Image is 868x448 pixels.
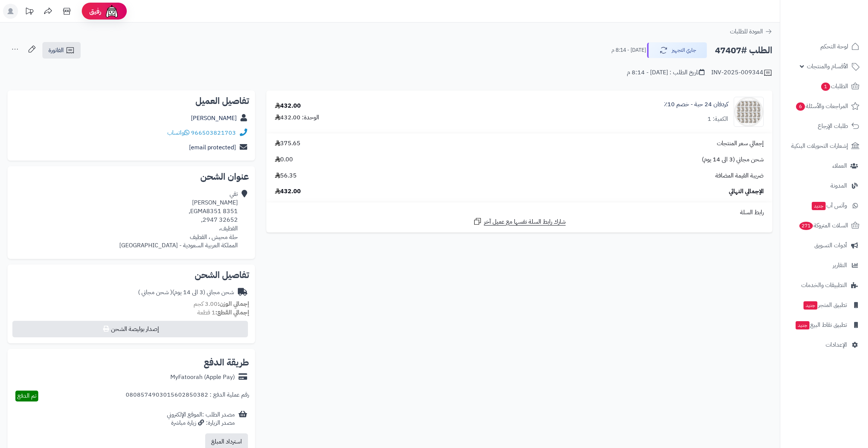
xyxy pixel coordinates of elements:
a: تطبيق المتجرجديد [785,296,863,314]
span: 375.65 [275,139,300,148]
a: السلات المتروكة271 [785,216,863,235]
span: جديد [812,202,826,210]
h2: الطلب #47407 [715,43,772,58]
button: جاري التجهيز [647,42,707,58]
div: مصدر الطلب :الموقع الإلكتروني [167,410,235,428]
a: العودة للطلبات [730,27,772,36]
div: رابط السلة [269,208,769,217]
span: إجمالي سعر المنتجات [717,139,764,148]
span: ضريبة القيمة المضافة [715,171,764,180]
h2: عنوان الشحن [14,172,249,181]
a: [PERSON_NAME] [191,114,237,123]
span: جديد [803,301,817,310]
span: تطبيق نقاط البيع [795,320,847,330]
span: 56.35 [275,171,297,180]
span: السلات المتروكة [799,220,848,231]
a: العملاء [785,157,863,175]
span: جديد [796,321,809,329]
a: [email protected] [189,143,236,152]
a: التطبيقات والخدمات [785,276,863,294]
a: المدونة [785,177,863,195]
span: المراجعات والأسئلة [795,101,848,111]
div: INV-2025-009344 [711,68,772,77]
span: العملاء [832,161,847,171]
span: رفيق [89,7,101,16]
small: 3.00 كجم [194,299,249,308]
a: تطبيق نقاط البيعجديد [785,316,863,334]
div: الوحدة: 432.00 [275,113,319,122]
a: تحديثات المنصة [20,4,39,21]
div: MyFatoorah (Apple Pay) [170,373,235,382]
span: تطبيق المتجر [803,300,847,310]
span: طلبات الإرجاع [818,121,848,131]
a: لوحة التحكم [785,38,863,56]
span: وآتس آب [811,200,847,211]
span: إشعارات التحويلات البنكية [791,141,848,151]
div: تقي [PERSON_NAME] EGMA8351 8351, 32652 2947, القطيف، حلة محيش ، القطيف المملكة العربية السعودية -... [119,190,238,250]
span: العودة للطلبات [730,27,763,36]
a: التقارير [785,256,863,274]
div: 432.00 [275,102,301,110]
a: إشعارات التحويلات البنكية [785,137,863,155]
span: التطبيقات والخدمات [801,280,847,290]
span: شارك رابط السلة نفسها مع عميل آخر [484,218,566,226]
button: إصدار بوليصة الشحن [12,321,248,337]
span: التقارير [833,260,847,271]
small: 1 قطعة [197,308,249,317]
a: الفاتورة [42,42,81,59]
span: 0.00 [275,155,293,164]
div: مصدر الزيارة: زيارة مباشرة [167,419,235,427]
a: شارك رابط السلة نفسها مع عميل آخر [473,217,566,226]
div: رقم عملية الدفع : 0808574903015602850382 [126,391,249,401]
span: الفاتورة [48,46,64,55]
span: 432.00 [275,187,301,196]
strong: إجمالي الوزن: [218,299,249,308]
img: ai-face.png [104,4,119,19]
span: المدونة [830,180,847,191]
span: لوحة التحكم [820,41,848,52]
span: شحن مجاني (3 الى 14 يوم) [702,155,764,164]
h2: تفاصيل الشحن [14,271,249,280]
small: [DATE] - 8:14 م [611,47,646,54]
span: الطلبات [820,81,848,92]
span: الإعدادات [826,340,847,350]
a: وآتس آبجديد [785,197,863,215]
a: المراجعات والأسئلة6 [785,97,863,115]
span: 1 [821,83,830,91]
a: الطلبات1 [785,77,863,95]
a: واتساب [167,128,189,137]
span: الإجمالي النهائي [729,187,764,196]
span: ( شحن مجاني ) [138,288,172,297]
a: أدوات التسويق [785,236,863,254]
a: طلبات الإرجاع [785,117,863,135]
span: أدوات التسويق [814,240,847,251]
a: الإعدادات [785,336,863,354]
span: الأقسام والمنتجات [807,61,848,72]
div: شحن مجاني (3 الى 14 يوم) [138,288,234,297]
h2: طريقة الدفع [204,358,249,367]
div: تاريخ الطلب : [DATE] - 8:14 م [627,68,704,77]
span: 6 [796,102,805,111]
div: الكمية: 1 [707,115,728,123]
a: كردفان 24 حبة - خصم 10٪ [664,100,728,109]
span: 271 [799,222,813,230]
span: تم الدفع [17,391,36,400]
img: karpro3-90x90.jpg [734,97,763,127]
h2: تفاصيل العميل [14,96,249,105]
strong: إجمالي القطع: [215,308,249,317]
a: 966503821703 [191,128,236,137]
